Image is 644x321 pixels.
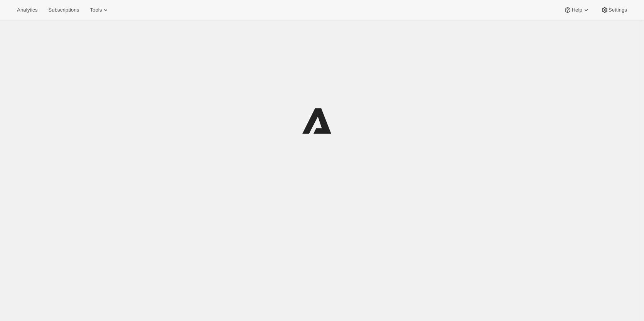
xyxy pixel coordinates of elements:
span: Help [572,7,582,13]
span: Settings [609,7,627,13]
span: Subscriptions [48,7,79,13]
button: Settings [596,5,632,15]
button: Analytics [12,5,42,15]
span: Tools [90,7,102,13]
button: Help [559,5,594,15]
button: Tools [85,5,114,15]
span: Analytics [17,7,37,13]
button: Subscriptions [44,5,84,15]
